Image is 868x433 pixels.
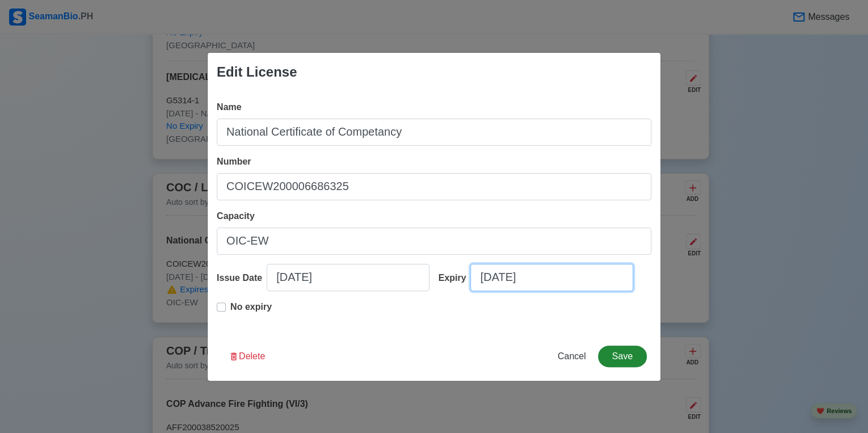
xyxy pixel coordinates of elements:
p: No expiry [230,300,272,314]
button: Save [598,346,647,367]
div: Expiry [439,271,471,285]
input: Ex: National Certificate of Competency [217,119,651,146]
button: Delete [221,346,272,367]
button: Cancel [550,346,593,367]
span: Name [217,102,242,112]
span: Cancel [558,351,586,361]
span: Number [217,157,251,166]
input: Ex: EMM1234567890 [217,173,651,200]
span: Capacity [217,211,255,221]
div: Issue Date [217,271,267,285]
div: Edit License [217,62,297,82]
input: Ex: Master [217,228,651,255]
